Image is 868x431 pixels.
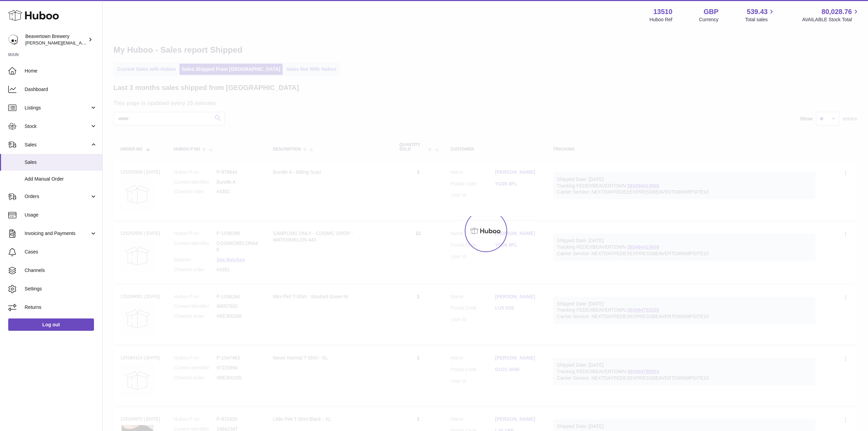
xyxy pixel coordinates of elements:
[653,7,673,16] strong: 13510
[8,35,18,45] img: Matthew.McCormack@beavertownbrewery.co.uk
[745,16,775,23] span: Total sales
[25,123,90,130] span: Stock
[747,7,768,16] span: 539.43
[25,142,90,148] span: Sales
[745,7,775,23] a: 539.43 Total sales
[25,193,90,200] span: Orders
[25,267,97,274] span: Channels
[25,249,97,255] span: Cases
[802,7,860,23] a: 80,028.76 AVAILABLE Stock Total
[25,86,97,93] span: Dashboard
[699,16,719,23] div: Currency
[25,286,97,292] span: Settings
[25,40,174,45] span: [PERSON_NAME][EMAIL_ADDRESS][PERSON_NAME][DOMAIN_NAME]
[25,230,90,237] span: Invoicing and Payments
[25,105,90,111] span: Listings
[8,318,94,331] a: Log out
[25,304,97,311] span: Returns
[25,159,97,166] span: Sales
[650,16,673,23] div: Huboo Ref
[802,16,860,23] span: AVAILABLE Stock Total
[822,7,852,16] span: 80,028.76
[25,212,97,218] span: Usage
[25,68,97,74] span: Home
[25,176,97,182] span: Add Manual Order
[704,7,718,16] strong: GBP
[25,33,87,46] div: Beavertown Brewery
